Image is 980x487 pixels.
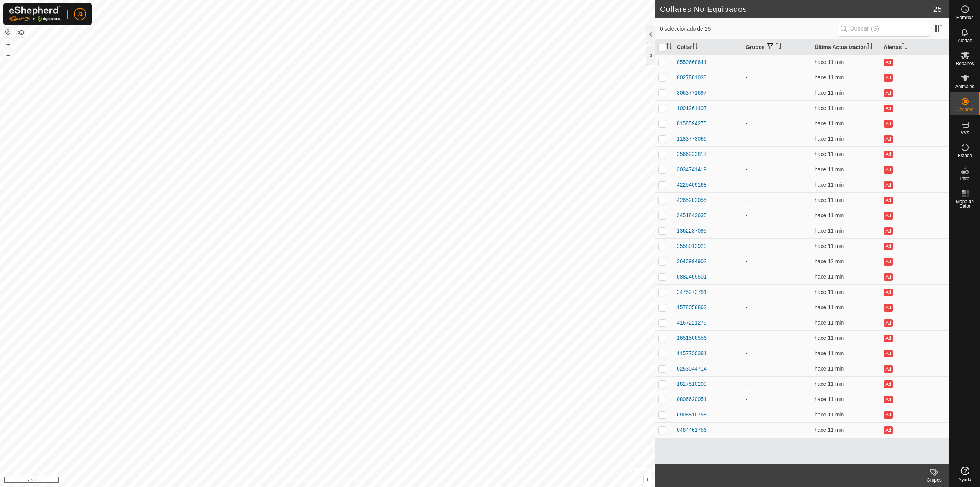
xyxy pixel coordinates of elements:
[815,335,844,341] span: 6 oct 2025, 12:34
[815,182,844,188] span: 6 oct 2025, 12:33
[884,289,892,296] button: Ad
[660,5,933,14] h2: Collares No Equipados
[884,89,892,97] button: Ad
[815,350,844,356] span: 6 oct 2025, 12:34
[884,120,892,128] button: Ad
[884,304,892,312] button: Ad
[815,59,844,65] span: 6 oct 2025, 12:34
[3,40,13,49] button: +
[919,477,949,484] div: Grupos
[677,58,707,66] div: 0550668641
[677,227,707,235] div: 1362237095
[884,227,892,235] button: Ad
[743,284,812,300] td: -
[838,21,930,37] input: Buscar (S)
[743,54,812,70] td: -
[677,89,707,97] div: 3063771697
[884,380,892,388] button: Ad
[743,223,812,238] td: -
[812,40,880,55] th: Última Actualización
[743,40,812,55] th: Grupos
[884,396,892,403] button: Ad
[677,334,707,342] div: 1651508556
[815,381,844,387] span: 6 oct 2025, 12:34
[958,38,972,43] span: Alertas
[884,197,892,204] button: Ad
[884,258,892,266] button: Ad
[884,319,892,327] button: Ad
[884,166,892,174] button: Ad
[960,176,969,181] span: Infra
[950,464,980,485] a: Ayuda
[677,349,707,357] div: 1157730381
[9,6,61,22] img: Logo Gallagher
[815,304,844,310] span: 6 oct 2025, 12:34
[743,131,812,146] td: -
[677,273,707,281] div: 0882459501
[884,135,892,143] button: Ad
[933,3,942,15] span: 25
[743,208,812,223] td: -
[17,28,26,37] button: Capas del Mapa
[677,196,707,204] div: 4265202055
[743,407,812,422] td: -
[677,288,707,296] div: 3475272781
[956,107,973,112] span: Collares
[743,254,812,269] td: -
[288,477,332,484] a: Política de Privacidad
[884,426,892,434] button: Ad
[880,40,949,55] th: Alertas
[884,411,892,419] button: Ad
[815,243,844,249] span: 6 oct 2025, 12:34
[815,90,844,96] span: 6 oct 2025, 12:34
[815,74,844,80] span: 6 oct 2025, 12:34
[743,330,812,346] td: -
[815,228,844,234] span: 6 oct 2025, 12:34
[884,350,892,357] button: Ad
[677,380,707,388] div: 1817510203
[815,136,844,142] span: 6 oct 2025, 12:34
[743,100,812,116] td: -
[815,320,844,326] span: 6 oct 2025, 12:34
[77,10,83,18] span: J1
[743,70,812,85] td: -
[884,74,892,82] button: Ad
[955,84,974,89] span: Animales
[776,44,782,50] p-sorticon: Activar para ordenar
[677,411,707,419] div: 0908810758
[743,116,812,131] td: -
[884,335,892,342] button: Ad
[815,289,844,295] span: 6 oct 2025, 12:33
[743,422,812,438] td: -
[952,199,978,208] span: Mapa de Calor
[815,212,844,218] span: 6 oct 2025, 12:33
[677,150,707,158] div: 2566223817
[815,427,844,433] span: 6 oct 2025, 12:34
[743,392,812,407] td: -
[884,151,892,158] button: Ad
[660,25,838,33] span: 0 seleccionado de 25
[743,376,812,392] td: -
[815,151,844,157] span: 6 oct 2025, 12:34
[743,361,812,376] td: -
[884,59,892,66] button: Ad
[815,105,844,111] span: 6 oct 2025, 12:34
[677,212,707,220] div: 3451843635
[884,365,892,373] button: Ad
[677,120,707,128] div: 0158594275
[743,269,812,284] td: -
[743,192,812,208] td: -
[644,475,652,484] button: i
[677,135,707,143] div: 1183773069
[743,85,812,100] td: -
[815,412,844,418] span: 6 oct 2025, 12:34
[677,395,707,403] div: 0806620051
[677,303,707,312] div: 1578058862
[666,44,672,50] p-sorticon: Activar para ordenar
[677,365,707,373] div: 0253044714
[743,238,812,254] td: -
[902,44,908,50] p-sorticon: Activar para ordenar
[647,476,648,482] span: i
[677,257,707,266] div: 3643994902
[677,74,707,82] div: 0027881033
